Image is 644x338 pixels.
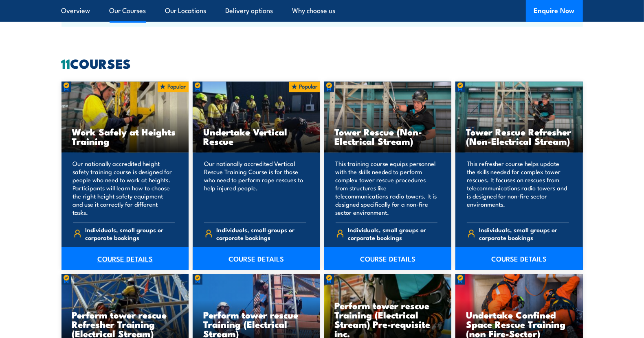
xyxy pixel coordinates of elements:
[72,310,178,338] h3: Perform tower rescue Refresher Training (Electrical Stream)
[335,301,441,338] h3: Perform tower rescue Training (Electrical Stream) Pre-requisite inc.
[85,226,175,241] span: Individuals, small groups or corporate bookings
[72,127,178,146] h3: Work Safely at Heights Training
[455,247,583,270] a: COURSE DETAILS
[466,310,572,338] h3: Undertake Confined Space Rescue Training (non Fire-Sector)
[62,53,70,73] strong: 11
[336,159,438,216] p: This training course equips personnel with the skills needed to perform complex tower rescue proc...
[467,159,569,216] p: This refresher course helps update the skills needed for complex tower rescues. It focuses on res...
[62,247,189,270] a: COURSE DETAILS
[324,247,452,270] a: COURSE DETAILS
[193,247,320,270] a: COURSE DETAILS
[62,57,583,69] h2: COURSES
[348,226,437,241] span: Individuals, small groups or corporate bookings
[203,127,310,146] h3: Undertake Vertical Rescue
[204,159,306,216] p: Our nationally accredited Vertical Rescue Training Course is for those who need to perform rope r...
[203,310,310,338] h3: Perform tower rescue Training (Electrical Stream)
[217,226,306,241] span: Individuals, small groups or corporate bookings
[466,127,572,146] h3: Tower Rescue Refresher (Non-Electrical Stream)
[479,226,569,241] span: Individuals, small groups or corporate bookings
[73,159,175,216] p: Our nationally accredited height safety training course is designed for people who need to work a...
[335,127,441,146] h3: Tower Rescue (Non-Electrical Stream)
